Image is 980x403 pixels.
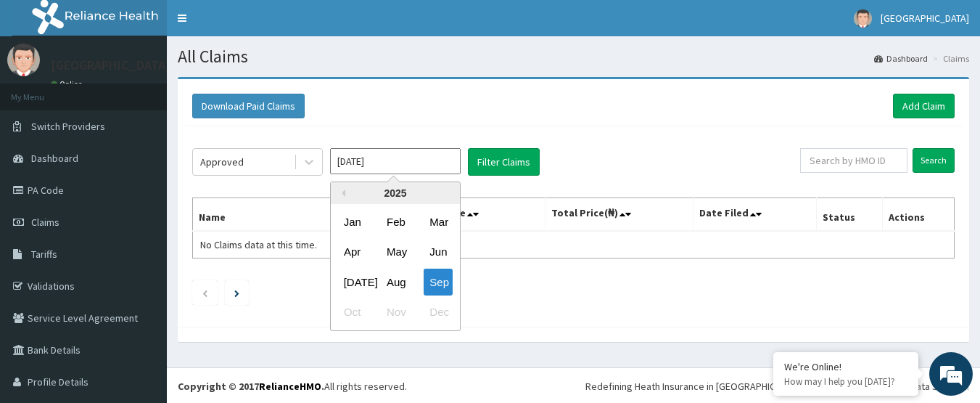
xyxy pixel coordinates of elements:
div: Chat with us now [75,81,244,100]
div: Choose June 2025 [424,239,453,266]
button: Previous Year [338,190,345,197]
p: How may I help you today? [784,375,907,388]
span: Claims [31,216,59,229]
div: Choose March 2025 [424,208,453,235]
a: Online [51,79,86,89]
li: Claims [929,52,969,65]
th: Date Filed [693,198,816,232]
div: Approved [200,155,244,169]
a: Dashboard [874,52,928,65]
th: Total Price(₦) [545,198,693,232]
div: Choose April 2025 [338,239,367,266]
div: Choose February 2025 [381,208,410,235]
div: month 2025-09 [331,207,460,327]
a: Previous page [202,286,208,299]
p: [GEOGRAPHIC_DATA] [51,59,170,72]
span: Switch Providers [31,120,105,133]
div: Minimize live chat window [238,7,273,42]
div: Choose September 2025 [424,269,453,296]
button: Download Paid Claims [192,94,305,118]
img: User Image [7,44,40,76]
th: Name [193,198,385,232]
div: Choose August 2025 [381,269,410,296]
input: Select Month and Year [330,148,461,174]
div: 2025 [331,182,460,204]
input: Search by HMO ID [800,148,907,173]
span: Dashboard [31,152,78,165]
textarea: Type your message and hit 'Enter' [7,258,276,309]
a: Next page [234,286,239,299]
div: Redefining Heath Insurance in [GEOGRAPHIC_DATA] using Telemedicine and Data Science! [585,379,969,394]
div: Choose July 2025 [338,269,367,296]
span: [GEOGRAPHIC_DATA] [881,12,969,25]
th: Actions [883,198,955,232]
span: Tariffs [31,248,57,261]
div: We're Online! [784,360,907,373]
a: Add Claim [893,94,955,118]
input: Search [913,148,955,173]
strong: Copyright © 2017 . [178,380,324,393]
div: Choose May 2025 [381,239,410,266]
span: We're online! [84,113,200,260]
th: Status [816,198,882,232]
div: Choose January 2025 [338,208,367,235]
h1: All Claims [178,47,969,66]
img: d_794563401_company_1708531726252_794563401 [27,73,59,109]
span: No Claims data at this time. [200,238,317,251]
img: User Image [854,9,872,28]
a: RelianceHMO [259,380,321,393]
button: Filter Claims [468,148,540,176]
